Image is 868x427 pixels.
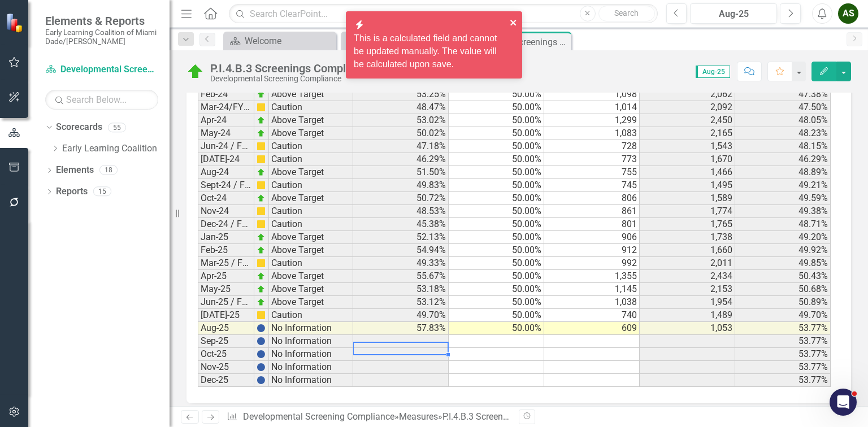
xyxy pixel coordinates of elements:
[544,296,640,309] td: 1,038
[544,153,640,166] td: 773
[99,165,118,175] div: 18
[640,88,735,101] td: 2,062
[257,311,266,320] img: cBAA0RP0Y6D5n+AAAAAElFTkSuQmCC
[449,270,544,283] td: 50.00%
[353,309,449,322] td: 49.70%
[45,14,158,28] span: Elements & Reports
[449,244,544,257] td: 50.00%
[544,192,640,205] td: 806
[198,114,254,127] td: Apr-24
[353,101,449,114] td: 48.47%
[735,140,831,153] td: 48.15%
[257,376,266,385] img: BgCOk07PiH71IgAAAABJRU5ErkJggg==
[245,34,333,48] div: Welcome
[544,114,640,127] td: 1,299
[257,259,266,268] img: cBAA0RP0Y6D5n+AAAAAElFTkSuQmCC
[227,411,510,424] div: » »
[56,185,88,198] a: Reports
[735,348,831,361] td: 53.77%
[735,322,831,335] td: 53.77%
[257,181,266,190] img: cBAA0RP0Y6D5n+AAAAAElFTkSuQmCC
[640,114,735,127] td: 2,450
[56,121,102,134] a: Scorecards
[640,101,735,114] td: 2,092
[56,164,94,177] a: Elements
[640,296,735,309] td: 1,954
[269,257,353,270] td: Caution
[640,244,735,257] td: 1,660
[640,140,735,153] td: 1,543
[353,231,449,244] td: 52.13%
[353,166,449,179] td: 51.50%
[269,361,353,374] td: No Information
[735,127,831,140] td: 48.23%
[210,75,419,83] div: Developmental Screening Compliance
[442,411,606,422] div: P.I.4.B.3 Screenings Completed by Family
[449,257,544,270] td: 50.00%
[198,101,254,114] td: Mar-24/FY23/24-Q3
[735,283,831,296] td: 50.68%
[353,114,449,127] td: 53.02%
[640,309,735,322] td: 1,489
[269,309,353,322] td: Caution
[449,309,544,322] td: 50.00%
[544,101,640,114] td: 1,014
[449,88,544,101] td: 50.00%
[735,153,831,166] td: 46.29%
[353,283,449,296] td: 53.18%
[257,194,266,203] img: zOikAAAAAElFTkSuQmCC
[269,153,353,166] td: Caution
[198,153,254,166] td: [DATE]-24
[198,348,254,361] td: Oct-25
[198,218,254,231] td: Dec-24 / FY24/25-Q2
[353,88,449,101] td: 53.25%
[830,389,857,416] iframe: Intercom live chat
[45,63,158,76] a: Developmental Screening Compliance
[257,103,266,112] img: cBAA0RP0Y6D5n+AAAAAElFTkSuQmCC
[735,257,831,270] td: 49.85%
[735,244,831,257] td: 49.92%
[198,140,254,153] td: Jun-24 / FY23/24-Q4
[198,283,254,296] td: May-25
[353,205,449,218] td: 48.53%
[353,179,449,192] td: 49.83%
[269,231,353,244] td: Above Target
[198,322,254,335] td: Aug-25
[449,101,544,114] td: 50.00%
[257,350,266,359] img: BgCOk07PiH71IgAAAABJRU5ErkJggg==
[449,153,544,166] td: 50.00%
[449,179,544,192] td: 50.00%
[257,285,266,294] img: zOikAAAAAElFTkSuQmCC
[735,335,831,348] td: 53.77%
[269,270,353,283] td: Above Target
[640,127,735,140] td: 2,165
[198,179,254,192] td: Sept-24 / FY24/25-Q1
[257,220,266,229] img: cBAA0RP0Y6D5n+AAAAAElFTkSuQmCC
[257,129,266,138] img: zOikAAAAAElFTkSuQmCC
[353,153,449,166] td: 46.29%
[353,322,449,335] td: 57.83%
[735,231,831,244] td: 49.20%
[6,13,25,33] img: ClearPoint Strategy
[353,218,449,231] td: 45.38%
[544,127,640,140] td: 1,083
[198,270,254,283] td: Apr-25
[449,205,544,218] td: 50.00%
[735,101,831,114] td: 47.50%
[257,142,266,151] img: cBAA0RP0Y6D5n+AAAAAElFTkSuQmCC
[269,127,353,140] td: Above Target
[108,123,126,132] div: 55
[45,28,158,46] small: Early Learning Coalition of Miami Dade/[PERSON_NAME]
[544,283,640,296] td: 1,145
[198,127,254,140] td: May-24
[226,34,333,48] a: Welcome
[198,309,254,322] td: [DATE]-25
[269,140,353,153] td: Caution
[353,140,449,153] td: 47.18%
[735,166,831,179] td: 48.89%
[694,7,773,21] div: Aug-25
[735,88,831,101] td: 47.38%
[269,101,353,114] td: Caution
[544,166,640,179] td: 755
[544,88,640,101] td: 1,098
